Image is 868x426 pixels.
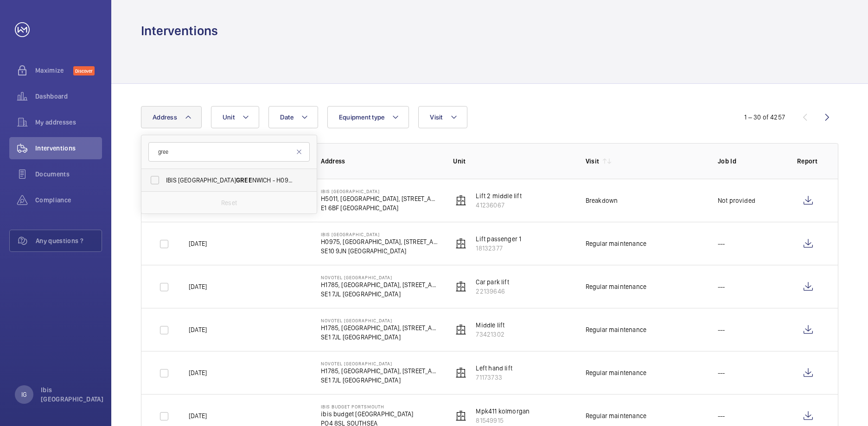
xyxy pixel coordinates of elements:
p: NOVOTEL [GEOGRAPHIC_DATA] [321,275,438,280]
p: Mpk411 kolmorgan [476,407,530,416]
img: elevator.svg [455,324,466,335]
p: Job Id [718,157,782,166]
p: 18132377 [476,244,521,253]
div: Regular maintenance [586,239,646,248]
input: Search by address [148,142,310,162]
p: [DATE] [189,368,207,377]
p: Not provided [718,196,755,205]
p: Reset [221,198,237,207]
p: [DATE] [189,411,207,420]
div: Regular maintenance [586,411,646,420]
p: IG [21,390,27,399]
p: IBIS [GEOGRAPHIC_DATA] [321,188,438,194]
p: 41236067 [476,200,521,210]
p: H5011, [GEOGRAPHIC_DATA], [STREET_ADDRESS] [321,194,438,203]
p: Left hand lift [476,363,512,373]
span: Address [153,113,177,121]
p: Visit [586,157,600,166]
p: --- [718,325,725,334]
p: --- [718,282,725,291]
div: Regular maintenance [586,325,646,334]
p: Lift 2 middle lift [476,191,521,200]
p: SE1 7JL [GEOGRAPHIC_DATA] [321,332,438,342]
p: IBIS [GEOGRAPHIC_DATA] [321,232,438,237]
p: ibis budget [GEOGRAPHIC_DATA] [321,409,413,419]
span: IBIS [GEOGRAPHIC_DATA] NWICH - H0975, IBIS [GEOGRAPHIC_DATA] NWICH, [STREET_ADDRESS][PERSON_NAME] [166,175,294,185]
p: SE1 7JL [GEOGRAPHIC_DATA] [321,289,438,299]
button: Visit [418,106,467,128]
p: SE10 9JN [GEOGRAPHIC_DATA] [321,246,438,256]
span: Unit [223,113,235,121]
p: Ibis [GEOGRAPHIC_DATA] [41,385,103,404]
p: --- [718,239,725,248]
span: Any questions ? [36,236,102,245]
img: elevator.svg [455,195,466,206]
span: Documents [35,169,102,179]
p: H1785, [GEOGRAPHIC_DATA], [STREET_ADDRESS][PERSON_NAME] [321,280,438,289]
button: Date [268,106,318,128]
span: GREE [236,176,252,184]
p: Middle lift [476,320,504,330]
img: elevator.svg [455,410,466,421]
button: Equipment type [327,106,409,128]
img: elevator.svg [455,238,466,249]
p: H0975, [GEOGRAPHIC_DATA], [STREET_ADDRESS][PERSON_NAME] [321,237,438,246]
p: --- [718,411,725,420]
p: --- [718,368,725,377]
span: Discover [73,66,95,75]
p: IBIS BUDGET PORTSMOUTH [321,404,413,409]
span: Visit [430,113,442,121]
button: Unit [211,106,259,128]
p: Unit [453,157,570,166]
p: 71173733 [476,373,512,382]
p: 81549915 [476,416,530,425]
span: Maximize [35,66,73,75]
span: Equipment type [339,113,385,121]
p: [DATE] [189,239,207,248]
span: Date [280,113,294,121]
img: elevator.svg [455,367,466,378]
p: 73421302 [476,330,504,339]
p: 22139646 [476,287,509,296]
p: E1 6BF [GEOGRAPHIC_DATA] [321,203,438,213]
p: NOVOTEL [GEOGRAPHIC_DATA] [321,318,438,323]
p: H1785, [GEOGRAPHIC_DATA], [STREET_ADDRESS][PERSON_NAME] [321,323,438,332]
p: Lift passenger 1 [476,234,521,244]
p: [DATE] [189,282,207,291]
p: NOVOTEL [GEOGRAPHIC_DATA] [321,361,438,366]
div: Breakdown [586,196,618,205]
p: Address [321,157,438,166]
span: My addresses [35,118,102,127]
img: elevator.svg [455,281,466,292]
p: [DATE] [189,325,207,334]
p: SE1 7JL [GEOGRAPHIC_DATA] [321,376,438,385]
span: Interventions [35,144,102,153]
span: Compliance [35,195,102,205]
button: Address [141,106,202,128]
p: H1785, [GEOGRAPHIC_DATA], [STREET_ADDRESS][PERSON_NAME] [321,366,438,376]
h1: Interventions [141,22,218,39]
div: Regular maintenance [586,282,646,291]
p: Report [797,157,819,166]
div: 1 – 30 of 4257 [744,113,785,122]
div: Regular maintenance [586,368,646,377]
p: Car park lift [476,277,509,287]
span: Dashboard [35,92,102,101]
